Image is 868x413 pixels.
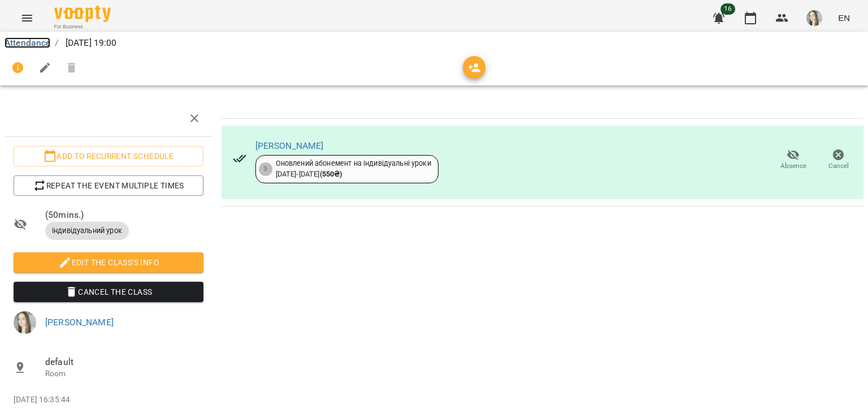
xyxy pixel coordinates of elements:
[45,208,203,222] span: ( 50 mins. )
[771,144,816,176] button: Absence
[255,140,324,151] a: [PERSON_NAME]
[45,355,203,369] span: default
[14,311,36,334] img: a8d7fb5a1d89beb58b3ded8a11ed441a.jpeg
[14,252,203,273] button: Edit the class's Info
[276,158,431,179] div: Оновлений абонемент на індивідуальні уроки [DATE] - [DATE]
[816,144,861,176] button: Cancel
[806,10,822,26] img: a8d7fb5a1d89beb58b3ded8a11ed441a.jpeg
[14,146,203,166] button: Add to recurrent schedule
[54,23,111,31] span: For Business
[838,12,850,24] span: EN
[828,161,849,171] span: Cancel
[5,37,50,48] a: Attendance
[259,162,272,176] div: 3
[45,368,203,380] p: Room
[320,170,342,178] b: ( 550 ₴ )
[14,5,41,32] button: Menu
[780,161,806,171] span: Absence
[23,285,194,299] span: Cancel the class
[55,36,58,50] li: /
[14,282,203,302] button: Cancel the class
[14,394,203,406] p: [DATE] 16:35:44
[14,175,203,196] button: Repeat the event multiple times
[63,36,117,50] p: [DATE] 19:00
[834,7,854,28] button: EN
[23,179,194,192] span: Repeat the event multiple times
[23,149,194,163] span: Add to recurrent schedule
[54,6,111,22] img: Voopty Logo
[721,3,735,15] span: 16
[45,226,129,236] span: індивідуальний урок
[23,256,194,269] span: Edit the class's Info
[45,317,114,328] a: [PERSON_NAME]
[5,36,863,50] nav: breadcrumb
